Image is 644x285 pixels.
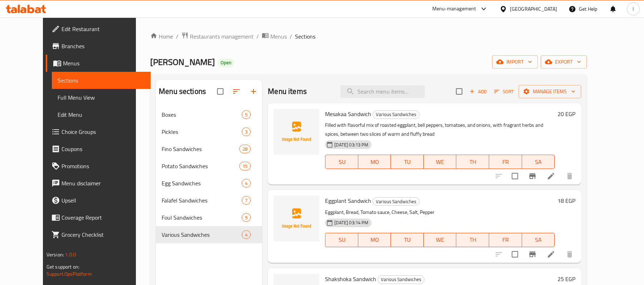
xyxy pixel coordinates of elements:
[522,233,555,247] button: SA
[156,140,262,157] div: Fino Sandwiches28
[156,175,262,192] div: Egg Sandwiches4
[494,87,514,96] span: Sort
[507,169,522,184] span: Select to update
[242,111,250,118] span: 5
[46,123,151,140] a: Choice Groups
[176,32,178,41] li: /
[52,89,151,106] a: Full Menu View
[162,110,242,119] span: Boxes
[46,209,151,226] a: Coverage Report
[242,214,250,221] span: 9
[492,157,519,167] span: FR
[295,32,315,41] span: Sections
[432,5,476,13] div: Menu-management
[524,87,575,96] span: Manage items
[46,37,151,55] a: Branches
[378,275,424,284] span: Various Sandwiches
[561,246,578,263] button: delete
[156,192,262,209] div: Falafel Sandwiches7
[325,274,376,284] span: Shakshoka Sandwich
[242,129,250,135] span: 3
[492,55,538,69] button: import
[46,269,92,279] a: Support.OpsPlatform
[361,235,388,245] span: MO
[546,57,581,66] span: export
[62,213,145,222] span: Coverage Report
[524,167,541,185] button: Branch-specific-item
[340,85,425,98] input: search
[358,155,391,169] button: MO
[490,86,518,97] span: Sort items
[498,57,532,66] span: import
[62,42,145,50] span: Branches
[290,32,292,41] li: /
[456,233,489,247] button: TH
[65,250,76,259] span: 1.0.0
[242,231,250,238] span: 4
[331,219,371,226] span: [DATE] 03:14 PM
[394,235,421,245] span: TU
[242,179,251,187] div: items
[507,247,522,262] span: Select to update
[52,106,151,123] a: Edit Menu
[162,230,242,239] div: Various Sandwiches
[274,109,319,155] img: Mesakaa Sandwich
[52,72,151,89] a: Sections
[156,226,262,243] div: Various Sandwiches4
[391,233,424,247] button: TU
[468,87,488,96] span: Add
[62,179,145,187] span: Menu disclaimer
[268,86,307,97] h2: Menu items
[325,155,358,169] button: SU
[394,157,421,167] span: TU
[557,109,575,119] h6: 20 EGP
[46,175,151,192] a: Menu disclaimer
[262,32,287,41] a: Menus
[156,209,262,226] div: Foul Sandwiches9
[633,5,634,13] span: I
[46,157,151,175] a: Promotions
[459,157,486,167] span: TH
[218,60,234,66] span: Open
[162,196,242,205] span: Falafel Sandwiches
[373,197,419,206] span: Various Sandwiches
[218,59,234,67] div: Open
[391,155,424,169] button: TU
[150,54,215,70] span: [PERSON_NAME]
[424,233,457,247] button: WE
[46,250,64,259] span: Version:
[256,32,259,41] li: /
[328,235,355,245] span: SU
[162,145,239,153] span: Fino Sandwiches
[325,208,555,217] p: Eggplant, Bread, Tomato sauce, Cheese, Salt, Pepper
[510,5,557,13] div: [GEOGRAPHIC_DATA]
[159,86,206,97] h2: Menu sections
[373,110,419,119] span: Various Sandwiches
[46,262,79,271] span: Get support on:
[525,157,552,167] span: SA
[62,145,145,153] span: Coupons
[62,196,145,205] span: Upsell
[547,250,555,259] a: Edit menu item
[325,121,555,139] p: Filled with flavorful mix of roasted eggplant, bell peppers, tomatoes, and onions, with fragrant ...
[239,145,251,153] div: items
[557,274,575,284] h6: 25 EGP
[162,179,242,187] span: Egg Sandwiches
[424,155,457,169] button: WE
[467,86,490,97] button: Add
[150,32,173,41] a: Home
[58,110,145,119] span: Edit Menu
[58,76,145,85] span: Sections
[358,233,391,247] button: MO
[63,59,145,67] span: Menus
[427,157,454,167] span: WE
[518,85,581,98] button: Manage items
[325,195,371,206] span: Eggplant Sandwich
[181,32,254,41] a: Restaurants management
[62,25,145,33] span: Edit Restaurant
[62,162,145,170] span: Promotions
[561,167,578,185] button: delete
